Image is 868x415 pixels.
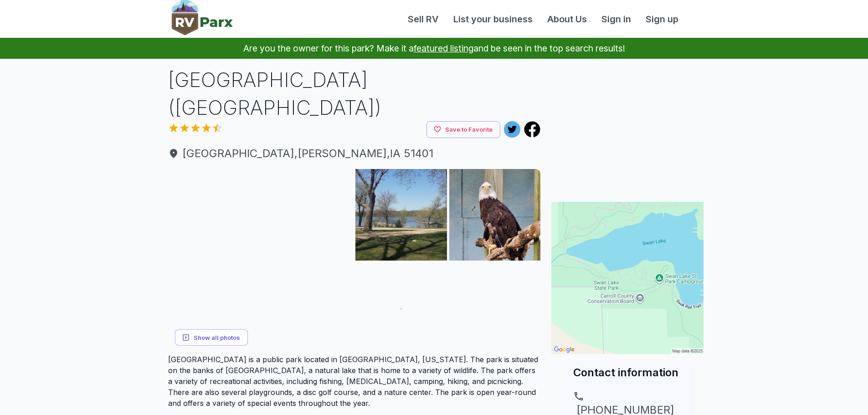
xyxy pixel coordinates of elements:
[449,169,541,261] img: AAcXr8pA71u9aTM4TL-TrfJR9T8yqBBEhm27wdGmPAq_ymaK-3ZGyxo4vJr2tt9f8Zk6T_b5dYp944NFapdl4iDzWd9fTdugc...
[449,263,541,354] img: AAcXr8pW2CWUgg_Eyid24-yk0yMsBmsbDHO30726lujqFnFhMXtkw33HfHL0EWiNEJQyIQ33WNje-qdOFDFGuGG-vrzROM5YJ...
[551,202,704,354] img: Map for Swan Lake (Carroll County Park)
[426,121,500,138] button: Save to Favorite
[594,12,638,26] a: Sign in
[446,12,540,26] a: List your business
[551,66,704,180] iframe: Advertisement
[638,12,686,26] a: Sign up
[414,43,473,54] a: featured listing
[168,169,354,354] img: AAcXr8oRk3FkM9G7oya-fHhTgKA0PFjlGYFmxopcGVvIIB6qLdpr7_pnTUCVbibWzTTYxGb9faTlDZFfCBBXgTE1hHcRNPLQA...
[401,12,446,26] a: Sell RV
[168,145,541,162] span: [GEOGRAPHIC_DATA] , [PERSON_NAME] , IA 51401
[168,145,541,162] a: [GEOGRAPHIC_DATA],[PERSON_NAME],IA 51401
[355,169,447,261] img: AAcXr8rTFPYxD2HlOO3wc2nb7BsEZj_P78Bl-FPYuBcq2wqKxDTlMb_AauSfTNshP491gHJrXap7vgChBA9gvoXhiGhOwmfsK...
[540,12,594,26] a: About Us
[11,38,857,59] p: Are you the owner for this park? Make it a and be seen in the top search results!
[168,354,541,409] p: [GEOGRAPHIC_DATA] is a public park located in [GEOGRAPHIC_DATA], [US_STATE]. The park is situated...
[573,365,682,380] h2: Contact information
[175,329,248,346] button: Show all photos
[355,263,447,354] img: AAcXr8rU4WnExBPKcAFlSkDF-OlfR_rt9HAXcU-UlvIKCncb5HxrCl0kU4QjOMpekTVnP4DCbbC-JIXNP8VoCKk_SeCh2wVKK...
[168,66,541,121] h1: [GEOGRAPHIC_DATA] ([GEOGRAPHIC_DATA])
